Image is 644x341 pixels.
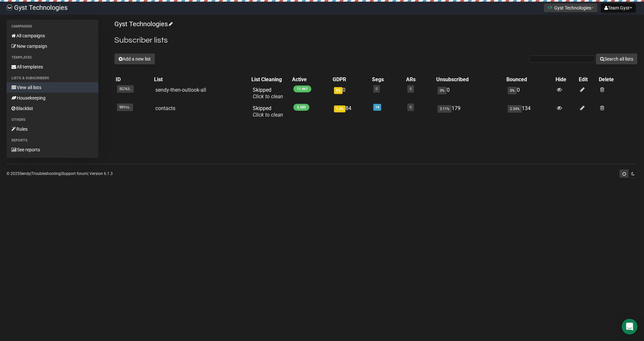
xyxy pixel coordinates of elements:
[7,116,98,124] li: Others
[114,75,153,84] th: ID: No sort applied, sorting is disabled
[253,87,283,100] span: Skipped
[376,87,378,91] a: 0
[371,75,405,84] th: Segs: No sort applied, activate to apply an ascending sort
[334,87,342,94] span: 0%
[596,53,637,65] button: Search all lists
[293,85,311,92] span: 11,461
[435,84,505,103] td: 0
[293,104,309,111] span: 5,585
[405,75,435,84] th: ARs: No sort applied, activate to apply an ascending sort
[438,105,452,113] span: 3.11%
[547,5,553,10] img: 1.png
[253,112,283,118] a: Click to clean
[372,76,398,83] div: Segs
[436,76,498,83] div: Unsubscribed
[116,76,151,83] div: ID
[505,75,554,84] th: Bounced: No sort applied, sorting is disabled
[114,53,155,65] button: Add a new list
[7,54,98,62] li: Templates
[438,87,447,94] span: 0%
[7,103,98,114] a: Blacklist
[114,20,172,28] a: Gyst Technologies
[117,104,133,111] span: 9RYrx..
[114,34,637,46] h2: Subscriber lists
[506,76,553,83] div: Bounced
[7,144,98,155] a: See reports
[155,105,175,111] a: contacts
[375,105,379,109] a: 14
[155,87,206,93] a: sendy-then-outlook-all
[253,93,283,100] a: Click to clean
[31,171,61,176] a: Troubleshooting
[508,105,522,113] span: 2.34%
[331,84,371,103] td: 0
[331,75,371,84] th: GDPR: No sort applied, activate to apply an ascending sort
[597,75,637,84] th: Delete: No sort applied, activate to apply an ascending sort
[20,171,30,176] a: Sendy
[435,75,505,84] th: Unsubscribed: No sort applied, activate to apply an ascending sort
[577,75,597,84] th: Edit: No sort applied, sorting is disabled
[7,137,98,144] li: Reports
[251,76,284,83] div: List Cleaning
[579,76,596,83] div: Edit
[7,170,113,177] p: © 2025 | | | Version 6.1.3
[7,23,98,30] li: Campaigns
[7,30,98,41] a: All campaigns
[7,5,12,10] img: 4bbcbfc452d929a90651847d6746e700
[154,76,244,83] div: List
[153,75,250,84] th: List: No sort applied, activate to apply an ascending sort
[7,93,98,103] a: Housekeeping
[334,105,345,112] span: 1.5%
[62,171,88,176] a: Support forum
[435,103,505,121] td: 179
[333,76,364,83] div: GDPR
[292,76,325,83] div: Active
[554,75,577,84] th: Hide: No sort applied, sorting is disabled
[331,103,371,121] td: 84
[601,3,636,12] button: Team Gyst
[7,74,98,82] li: Lists & subscribers
[250,75,291,84] th: List Cleaning: No sort applied, activate to apply an ascending sort
[622,319,637,334] div: Open Intercom Messenger
[505,103,554,121] td: 134
[599,76,631,83] div: Delete
[505,84,554,103] td: 0
[544,3,597,12] button: Gyst Technologies
[508,87,517,94] span: 0%
[117,85,134,93] span: 5G763..
[7,62,98,72] a: All templates
[291,75,331,84] th: Active: No sort applied, activate to apply an ascending sort
[253,105,283,118] span: Skipped
[410,87,412,91] a: 0
[7,82,98,93] a: View all lists
[7,124,98,134] a: Rules
[406,76,428,83] div: ARs
[556,76,576,83] div: Hide
[410,105,412,109] a: 0
[7,41,98,51] a: New campaign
